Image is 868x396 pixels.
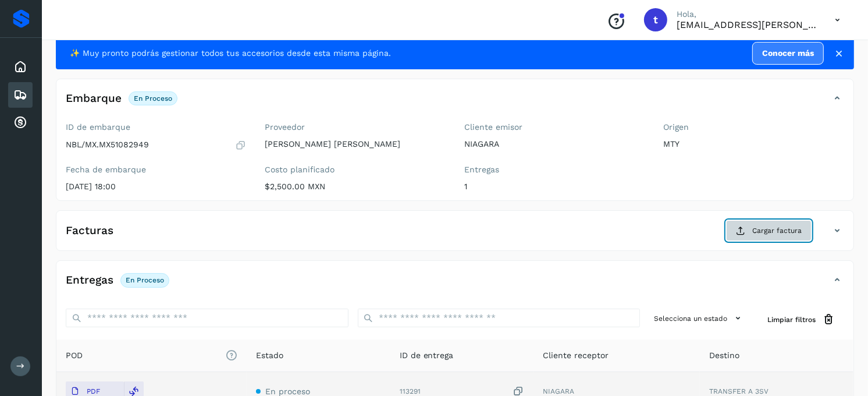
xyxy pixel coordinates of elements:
span: ID de entrega [400,349,454,362]
p: 1 [464,182,645,192]
p: MTY [664,139,845,149]
span: Estado [256,349,283,362]
div: Inicio [8,54,33,80]
button: Cargar factura [726,220,812,241]
p: $2,500.00 MXN [265,182,446,192]
div: FacturasCargar factura [56,220,853,250]
div: Embarques [8,82,33,108]
div: EntregasEn proceso [56,270,853,299]
label: Origen [664,122,845,132]
h4: Facturas [66,224,113,238]
label: Cliente emisor [464,122,645,132]
p: En proceso [134,94,172,102]
span: Destino [709,349,739,362]
div: EmbarqueEn proceso [56,89,853,118]
p: Hola, [677,9,816,19]
div: Cuentas por cobrar [8,110,33,136]
span: Cliente receptor [543,349,609,362]
p: NBL/MX.MX51082949 [66,140,149,150]
button: Selecciona un estado [649,309,749,328]
label: Costo planificado [265,165,446,175]
span: POD [66,349,237,362]
p: transportes.lg.lozano@gmail.com [677,19,816,30]
span: Cargar factura [752,225,802,236]
label: Fecha de embarque [66,165,247,175]
h4: Entregas [66,274,113,287]
h4: Embarque [66,92,122,105]
label: Proveedor [265,122,446,132]
button: Limpiar filtros [758,309,844,330]
p: NIAGARA [464,139,645,149]
span: ✨ Muy pronto podrás gestionar todos tus accesorios desde esta misma página. [70,47,391,59]
label: Entregas [464,165,645,175]
label: ID de embarque [66,122,247,132]
p: PDF [87,387,100,395]
span: En proceso [265,387,310,396]
p: En proceso [126,276,164,284]
span: Limpiar filtros [767,314,816,325]
p: [PERSON_NAME] [PERSON_NAME] [265,139,446,149]
p: [DATE] 18:00 [66,182,247,192]
a: Conocer más [752,42,824,65]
